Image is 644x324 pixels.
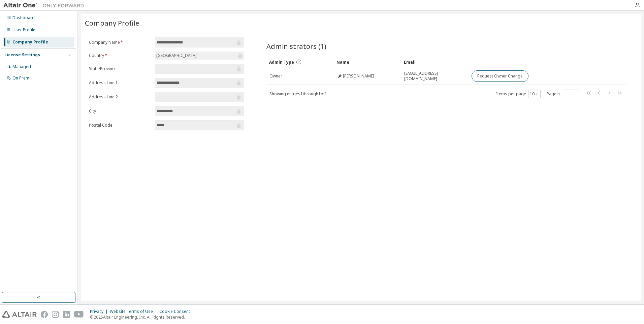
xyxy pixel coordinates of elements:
[472,70,528,82] button: Request Owner Change
[89,80,151,86] label: Address Line 1
[89,40,151,45] label: Company Name
[269,91,327,97] span: Showing entries 1 through 1 of 1
[12,27,35,33] div: User Profile
[530,91,539,97] button: 10
[85,18,139,28] span: Company Profile
[336,57,398,67] div: Name
[266,41,326,51] span: Administrators (1)
[3,2,88,9] img: Altair One
[404,57,466,67] div: Email
[269,73,282,79] span: Owner
[547,90,579,98] span: Page n.
[155,52,198,59] div: [GEOGRAPHIC_DATA]
[110,309,159,314] div: Website Terms of Use
[63,311,70,318] img: linkedin.svg
[269,59,294,65] span: Admin Type
[155,52,244,60] div: [GEOGRAPHIC_DATA]
[74,311,84,318] img: youtube.svg
[89,108,151,114] label: City
[89,53,151,58] label: Country
[496,90,541,98] span: Items per page
[159,309,194,314] div: Cookie Consent
[89,66,151,71] label: State/Province
[90,309,110,314] div: Privacy
[343,73,374,79] span: [PERSON_NAME]
[89,123,151,128] label: Postal Code
[12,39,48,45] div: Company Profile
[4,52,40,58] div: License Settings
[41,311,48,318] img: facebook.svg
[89,94,151,100] label: Address Line 2
[12,64,31,69] div: Managed
[12,15,35,21] div: Dashboard
[90,314,194,320] p: © 2025 Altair Engineering, Inc. All Rights Reserved.
[12,75,29,81] div: On Prem
[52,311,59,318] img: instagram.svg
[2,311,37,318] img: altair_logo.svg
[404,71,465,82] span: [EMAIL_ADDRESS][DOMAIN_NAME]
